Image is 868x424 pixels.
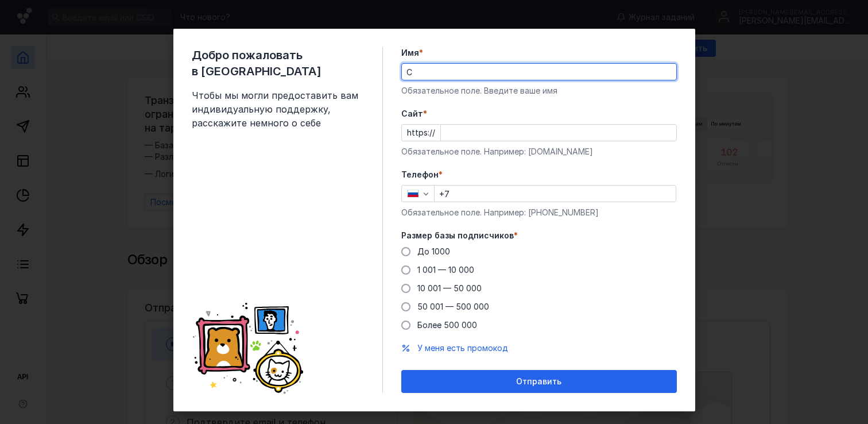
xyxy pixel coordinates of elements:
[417,302,489,311] span: 50 001 — 500 000
[417,283,482,293] span: 10 001 — 50 000
[401,370,677,393] button: Отправить
[417,342,508,354] button: У меня есть промокод
[401,207,677,218] div: Обязательное поле. Например: [PHONE_NUMBER]
[401,108,423,120] span: Cайт
[401,169,439,180] span: Телефон
[417,320,477,330] span: Более 500 000
[417,246,450,256] span: До 1000
[516,377,561,387] span: Отправить
[417,265,474,275] span: 1 001 — 10 000
[192,47,364,79] span: Добро пожаловать в [GEOGRAPHIC_DATA]
[401,146,677,157] div: Обязательное поле. Например: [DOMAIN_NAME]
[192,88,364,130] span: Чтобы мы могли предоставить вам индивидуальную поддержку, расскажите немного о себе
[401,47,419,59] span: Имя
[401,230,514,241] span: Размер базы подписчиков
[401,85,677,97] div: Обязательное поле. Введите ваше имя
[417,343,508,353] span: У меня есть промокод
